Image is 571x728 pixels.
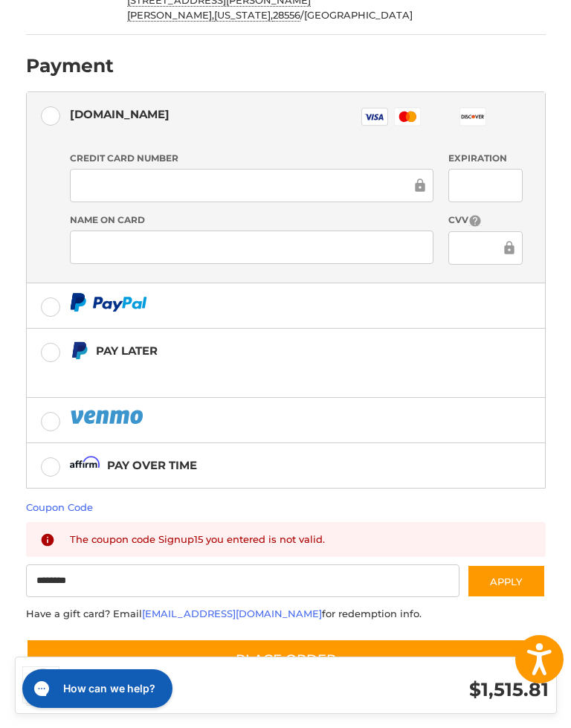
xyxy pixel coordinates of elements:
[96,338,381,363] div: Pay Later
[70,366,381,379] iframe: PayPal Message 1
[273,9,304,22] span: /
[26,639,546,681] button: Place Order
[448,213,523,228] label: CVV
[70,152,433,165] label: Credit Card Number
[70,456,100,474] img: Affirm icon
[26,564,460,598] input: Gift Certificate or Coupon Code
[70,408,146,426] img: PayPal icon
[74,674,312,692] h3: 3 Items
[70,532,532,547] div: The coupon code Signup15 you entered is not valid.
[448,152,523,165] label: Expiration
[26,54,114,77] h2: Payment
[142,608,322,619] a: [EMAIL_ADDRESS][DOMAIN_NAME]
[107,453,197,477] div: Pay over time
[70,293,147,312] img: PayPal icon
[15,664,177,713] iframe: Gorgias live chat messenger
[26,501,93,513] a: Coupon Code
[26,607,546,622] div: Have a gift card? Email for redemption info.
[467,564,546,598] button: Apply
[70,102,170,126] div: [DOMAIN_NAME]
[304,9,413,21] span: [GEOGRAPHIC_DATA]
[70,341,88,360] img: Pay Later icon
[312,678,549,701] h3: $1,515.81
[70,213,433,227] label: Name on Card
